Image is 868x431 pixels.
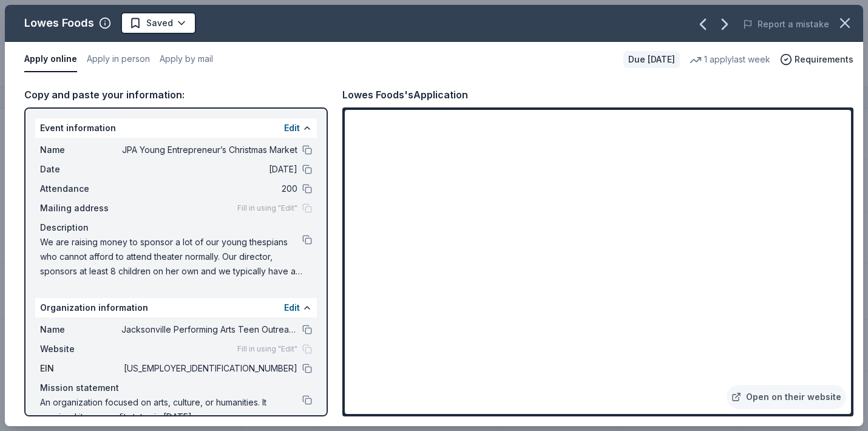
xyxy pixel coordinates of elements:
div: Copy and paste your information: [24,87,328,103]
button: Apply by mail [160,47,213,72]
span: 200 [121,182,297,196]
span: An organization focused on arts, culture, or humanities. It received its nonprofit status in [DATE]. [40,395,302,424]
div: Event information [35,118,317,138]
span: Name [40,322,121,337]
span: Fill in using "Edit" [237,344,297,354]
div: Mission statement [40,381,312,395]
span: Website [40,342,121,356]
span: We are raising money to sponsor a lot of our young thespians who cannot afford to attend theater ... [40,235,302,279]
button: Saved [121,12,196,34]
button: Report a mistake [743,17,829,32]
div: Due [DATE] [623,51,680,68]
span: [US_EMPLOYER_IDENTIFICATION_NUMBER] [121,361,297,376]
div: 1 apply last week [690,52,770,67]
div: Description [40,220,312,235]
span: EIN [40,361,121,376]
span: Jacksonville Performing Arts Teen Outreach [121,322,297,337]
span: Saved [146,16,173,30]
span: [DATE] [121,162,297,177]
button: Edit [284,300,300,315]
a: Open on their website [727,385,846,409]
div: Lowes Foods [24,13,94,33]
span: Name [40,143,121,157]
button: Edit [284,121,300,135]
span: Requirements [795,52,853,67]
span: Mailing address [40,201,121,215]
button: Apply online [24,47,77,72]
span: Attendance [40,182,121,196]
div: Lowes Foods's Application [342,87,468,103]
span: JPA Young Entrepreneur’s Christmas Market [121,143,297,157]
button: Requirements [780,52,853,67]
div: Organization information [35,298,317,317]
span: Date [40,162,121,177]
button: Apply in person [87,47,150,72]
span: Fill in using "Edit" [237,203,297,213]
